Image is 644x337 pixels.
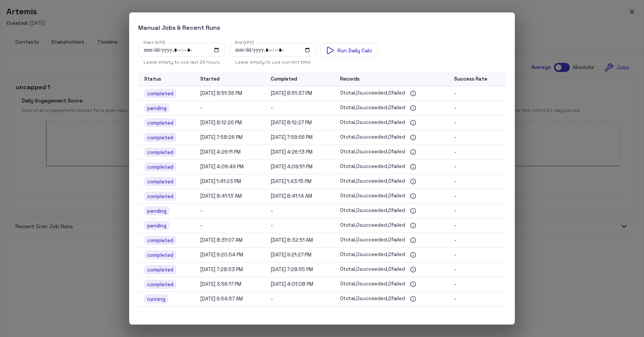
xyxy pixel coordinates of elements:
th: Records [334,72,449,86]
td: - [265,204,334,218]
td: - [448,189,506,204]
td: 0 total, 0 succeeded, 0 failed [334,116,449,130]
button: View job details [408,177,418,186]
button: View job details [408,162,418,172]
td: - [448,101,506,116]
span: completed [144,119,176,127]
span: running [144,296,168,303]
th: Completed [265,72,334,86]
td: - [448,174,506,189]
button: View job details [408,88,418,98]
td: [DATE] 9:21:27 PM [265,248,334,262]
button: View job details [408,279,418,289]
td: - [448,277,506,292]
td: 0 total, 0 succeeded, 0 failed [334,262,449,277]
span: pending [144,222,169,230]
span: completed [144,193,176,200]
td: - [265,218,334,233]
td: - [194,204,265,218]
td: 0 total, 0 succeeded, 0 failed [334,204,449,218]
td: [DATE] 4:26:11 PM [194,145,265,160]
td: 0 total, 0 succeeded, 0 failed [334,160,449,174]
td: [DATE] 7:59:56 PM [265,130,334,145]
td: 0 total, 0 succeeded, 0 failed [334,145,449,160]
td: [DATE] 7:28:55 PM [265,262,334,277]
span: completed [144,237,176,244]
td: [DATE] 9:20:54 PM [194,248,265,262]
td: - [448,233,506,248]
td: [DATE] 6:54:57 AM [194,292,265,307]
span: completed [144,178,176,186]
td: [DATE] 8:31:07 AM [194,233,265,248]
button: View job details [408,147,418,157]
td: - [448,292,506,307]
span: completed [144,163,176,171]
td: [DATE] 7:28:53 PM [194,262,265,277]
td: 0 total, 0 succeeded, 0 failed [334,130,449,145]
td: - [194,218,265,233]
label: End (UTC) [235,40,254,45]
td: [DATE] 3:56:17 PM [194,277,265,292]
label: Start (UTC) [143,40,165,45]
td: - [448,145,506,160]
td: [DATE] 4:01:08 PM [265,277,334,292]
td: - [448,116,506,130]
td: [DATE] 1:43:15 PM [265,174,334,189]
td: - [448,160,506,174]
span: pending [144,105,169,112]
td: 0 total, 0 succeeded, 0 failed [334,174,449,189]
td: [DATE] 8:41:13 AM [194,189,265,204]
td: 0 total, 0 succeeded, 0 failed [334,248,449,262]
td: 0 total, 0 succeeded, 0 failed [334,233,449,248]
th: Success Rate [448,72,506,86]
button: View job details [408,235,418,245]
td: [DATE] 4:09:49 PM [194,160,265,174]
td: - [448,130,506,145]
td: [DATE] 7:58:26 PM [194,130,265,145]
button: View job details [408,206,418,216]
button: View job details [408,294,418,304]
p: Leave empty to use last 24 hours [143,58,220,66]
td: 0 total, 0 succeeded, 0 failed [334,277,449,292]
button: View job details [408,133,418,142]
td: 0 total, 0 succeeded, 0 failed [334,189,449,204]
span: completed [144,281,176,288]
h2: Manual Jobs & Recent Runs [129,15,515,37]
span: pending [144,207,169,215]
td: [DATE] 4:09:51 PM [265,160,334,174]
td: [DATE] 8:12:26 PM [194,116,265,130]
button: View job details [408,265,418,274]
button: View job details [408,250,418,260]
td: 0 total, 0 succeeded, 0 failed [334,218,449,233]
td: - [265,101,334,116]
button: View job details [408,191,418,201]
td: - [448,262,506,277]
span: completed [144,134,176,142]
td: - [448,248,506,262]
button: View job details [408,118,418,128]
td: 0 total, 0 succeeded, 0 failed [334,292,449,307]
span: completed [144,266,176,274]
button: View job details [408,221,418,230]
p: Leave empty to use current time [235,58,311,66]
td: [DATE] 8:41:14 AM [265,189,334,204]
td: [DATE] 8:51:36 PM [194,86,265,101]
td: - [265,292,334,307]
td: - [448,86,506,101]
span: completed [144,149,176,156]
td: [DATE] 8:32:51 AM [265,233,334,248]
button: Run Daily Calc [320,43,378,58]
button: View job details [408,103,418,113]
td: [DATE] 4:26:13 PM [265,145,334,160]
td: 0 total, 0 succeeded, 0 failed [334,101,449,116]
td: 0 total, 0 succeeded, 0 failed [334,86,449,101]
td: - [194,101,265,116]
span: completed [144,90,176,98]
td: [DATE] 8:12:27 PM [265,116,334,130]
td: - [448,204,506,218]
td: [DATE] 1:41:23 PM [194,174,265,189]
th: Started [194,72,265,86]
td: - [448,218,506,233]
td: [DATE] 8:51:37 PM [265,86,334,101]
th: Status [138,72,194,86]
